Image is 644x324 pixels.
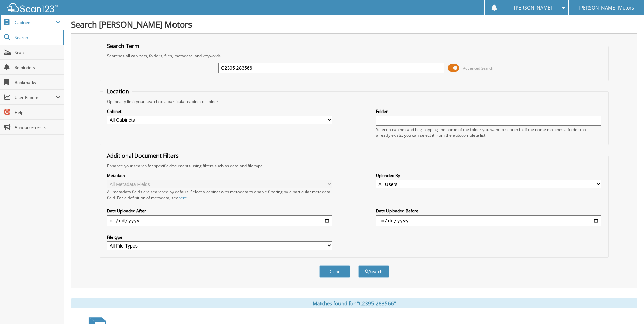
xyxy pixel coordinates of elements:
span: Cabinets [15,20,56,25]
div: Searches all cabinets, folders, files, metadata, and keywords [103,53,605,59]
label: Metadata [107,173,332,178]
input: end [376,215,601,226]
label: Folder [376,108,601,114]
input: start [107,215,332,226]
label: Cabinet [107,108,332,114]
span: [PERSON_NAME] Motors [579,6,634,10]
div: All metadata fields are searched by default. Select a cabinet with metadata to enable filtering b... [107,189,332,201]
span: Scan [15,50,61,55]
img: scan123-logo-white.svg [7,3,58,12]
button: Clear [319,265,350,278]
div: Select a cabinet and begin typing the name of the folder you want to search in. If the name match... [376,126,601,138]
div: Enhance your search for specific documents using filters such as date and file type. [103,163,605,169]
div: Matches found for "C2395 283566" [71,298,637,308]
legend: Location [103,88,132,95]
label: Date Uploaded Before [376,208,601,214]
span: Bookmarks [15,80,61,85]
label: File type [107,234,332,240]
iframe: Chat Widget [610,291,644,324]
legend: Additional Document Filters [103,152,182,159]
span: Advanced Search [463,66,493,71]
label: Uploaded By [376,173,601,178]
h1: Search [PERSON_NAME] Motors [71,19,637,30]
button: Search [358,265,389,278]
span: [PERSON_NAME] [514,6,552,10]
div: Optionally limit your search to a particular cabinet or folder [103,99,605,104]
label: Date Uploaded After [107,208,332,214]
span: Help [15,109,61,115]
span: Announcements [15,124,61,130]
span: User Reports [15,95,56,100]
span: Reminders [15,65,61,70]
a: here [178,195,187,201]
legend: Search Term [103,42,143,50]
span: Search [15,35,60,40]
